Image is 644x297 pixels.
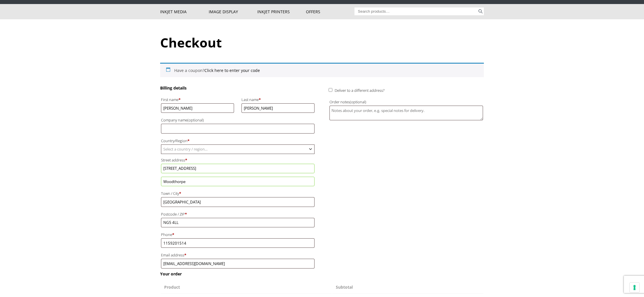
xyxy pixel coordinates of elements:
h3: Your order [160,271,484,277]
label: Postcode / ZIP [161,210,315,218]
span: (optional) [187,117,204,123]
label: Town / City [161,190,315,197]
label: Email address [161,251,315,259]
a: Offers [306,4,354,19]
h3: Billing details [160,85,315,91]
label: Company name [161,116,315,124]
span: (optional) [350,99,366,104]
span: Select a country / region… [163,146,208,152]
button: Search [477,7,484,15]
a: Inkjet Printers [257,4,306,19]
label: First name [161,96,234,103]
input: Apartment, suite, unit, etc. (optional) [161,177,315,186]
span: Country/Region [161,144,315,154]
label: Order notes [329,98,483,106]
input: House number and street name [161,164,315,173]
a: Image Display [209,4,257,19]
div: Have a coupon? [160,63,484,77]
h1: Checkout [160,34,484,51]
button: Your consent preferences for tracking technologies [630,283,639,292]
span: Deliver to a different address? [335,88,384,93]
input: Deliver to a different address? [329,88,332,92]
label: Last name [241,96,315,103]
label: Street address [161,156,315,164]
label: Phone [161,231,315,238]
input: Search products… [354,7,478,15]
a: Inkjet Media [160,4,209,19]
a: Enter your coupon code [204,68,260,73]
label: Country/Region [161,137,315,144]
